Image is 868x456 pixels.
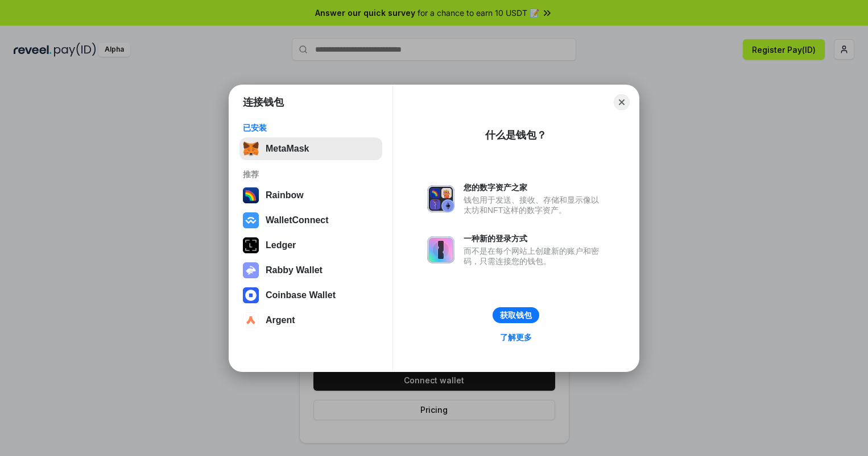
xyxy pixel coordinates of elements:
div: 什么是钱包？ [485,128,547,142]
div: 钱包用于发送、接收、存储和显示像以太坊和NFT这样的数字资产。 [464,195,605,215]
img: svg+xml,%3Csvg%20xmlns%3D%22http%3A%2F%2Fwww.w3.org%2F2000%2Fsvg%22%20fill%3D%22none%22%20viewBox... [243,262,259,278]
img: svg+xml,%3Csvg%20width%3D%2228%22%20height%3D%2228%22%20viewBox%3D%220%200%2028%2028%22%20fill%3D... [243,212,259,228]
img: svg+xml,%3Csvg%20width%3D%22120%22%20height%3D%22120%22%20viewBox%3D%220%200%20120%20120%22%20fil... [243,187,259,203]
div: 获取钱包 [500,310,532,320]
h1: 连接钱包 [243,95,284,109]
img: svg+xml,%3Csvg%20width%3D%2228%22%20height%3D%2228%22%20viewBox%3D%220%200%2028%2028%22%20fill%3D... [243,312,259,328]
div: 了解更多 [500,332,532,342]
button: MetaMask [239,137,382,160]
button: WalletConnect [239,209,382,232]
button: Close [614,94,630,110]
div: Argent [266,315,295,325]
button: Rainbow [239,184,382,207]
div: Coinbase Wallet [266,290,336,300]
div: Ledger [266,240,296,250]
button: Rabby Wallet [239,259,382,282]
img: svg+xml,%3Csvg%20xmlns%3D%22http%3A%2F%2Fwww.w3.org%2F2000%2Fsvg%22%20fill%3D%22none%22%20viewBox... [427,185,454,212]
div: 已安装 [243,123,379,133]
img: svg+xml,%3Csvg%20width%3D%2228%22%20height%3D%2228%22%20viewBox%3D%220%200%2028%2028%22%20fill%3D... [243,287,259,303]
img: svg+xml,%3Csvg%20fill%3D%22none%22%20height%3D%2233%22%20viewBox%3D%220%200%2035%2033%22%20width%... [243,141,259,157]
div: 一种新的登录方式 [464,233,605,244]
button: Coinbase Wallet [239,284,382,307]
div: 而不是在每个网站上创建新的账户和密码，只需连接您的钱包。 [464,246,605,266]
button: 获取钱包 [493,307,539,323]
img: svg+xml,%3Csvg%20xmlns%3D%22http%3A%2F%2Fwww.w3.org%2F2000%2Fsvg%22%20fill%3D%22none%22%20viewBox... [427,236,454,263]
div: 您的数字资产之家 [464,182,605,193]
button: Argent [239,309,382,332]
img: svg+xml,%3Csvg%20xmlns%3D%22http%3A%2F%2Fwww.w3.org%2F2000%2Fsvg%22%20width%3D%2228%22%20height%3... [243,237,259,253]
button: Ledger [239,234,382,257]
div: 推荐 [243,169,379,179]
div: Rabby Wallet [266,265,323,275]
a: 了解更多 [493,330,539,345]
div: Rainbow [266,190,304,200]
div: MetaMask [266,144,309,154]
div: WalletConnect [266,215,329,225]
